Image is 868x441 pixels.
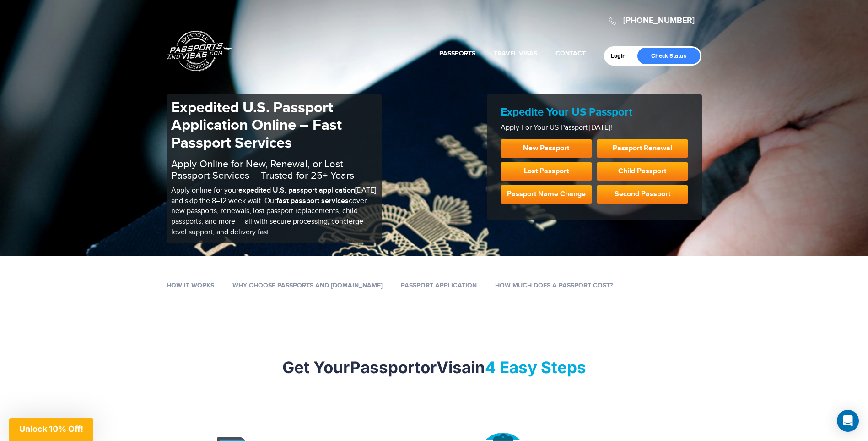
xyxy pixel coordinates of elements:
[597,139,688,158] a: Passport Renewal
[171,159,377,181] h2: Apply Online for New, Renewal, or Lost Passport Services – Trusted for 25+ Years
[597,162,688,181] a: Child Passport
[171,186,377,238] p: Apply online for your [DATE] and skip the 8–12 week wait. Our cover new passports, renewals, lost...
[501,106,688,119] h2: Expedite Your US Passport
[439,50,475,57] a: Passports
[19,424,83,434] span: Unlock 10% Off!
[171,99,377,152] h1: Expedited U.S. Passport Application Online – Fast Passport Services
[401,281,477,289] a: Passport Application
[238,186,355,195] b: expedited U.S. passport application
[837,410,859,432] div: Open Intercom Messenger
[232,281,383,289] a: Why Choose Passports and [DOMAIN_NAME]
[9,418,93,441] div: Unlock 10% Off!
[485,358,586,377] mark: 4 Easy Steps
[555,50,586,57] a: Contact
[167,358,702,377] h2: Get Your or in
[611,52,632,60] a: Login
[167,281,214,289] a: How it works
[501,185,592,204] a: Passport Name Change
[637,48,700,64] a: Check Status
[350,358,421,377] strong: Passport
[494,50,537,57] a: Travel Visas
[501,139,592,158] a: New Passport
[437,358,471,377] strong: Visa
[167,30,232,72] a: Passports & [DOMAIN_NAME]
[501,123,688,133] p: Apply For Your US Passport [DATE]!
[597,185,688,204] a: Second Passport
[501,162,592,181] a: Lost Passport
[623,16,695,26] a: [PHONE_NUMBER]
[276,197,349,205] b: fast passport services
[495,281,613,289] a: How Much Does a Passport Cost?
